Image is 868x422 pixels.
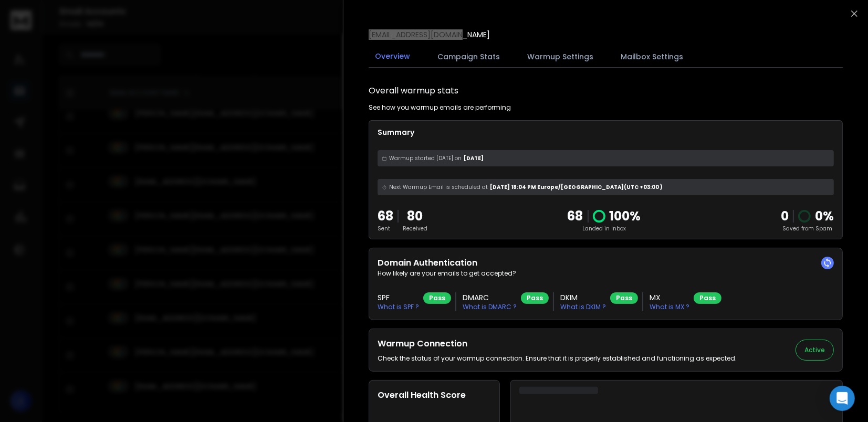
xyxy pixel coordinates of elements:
h2: Overall Health Score [378,389,491,402]
button: Mailbox Settings [614,45,689,68]
button: Warmup Settings [521,45,600,68]
h3: SPF [378,292,419,303]
p: [EMAIL_ADDRESS][DOMAIN_NAME] [369,29,490,40]
p: Saved from Spam [781,225,834,233]
span: Next Warmup Email is scheduled at [389,183,488,191]
p: 68 [378,208,393,225]
div: Pass [610,292,638,304]
p: 80 [403,208,427,225]
h3: DMARC [463,292,517,303]
button: Active [796,340,834,361]
p: Landed in Inbox [568,225,641,233]
p: 100 % [610,208,641,225]
strong: 0 [781,207,789,225]
div: Open Intercom Messenger [830,386,855,411]
button: Campaign Stats [431,45,506,68]
p: What is SPF ? [378,303,419,311]
p: Check the status of your warmup connection. Ensure that it is properly established and functionin... [378,354,737,363]
p: Summary [378,127,834,138]
p: What is DMARC ? [463,303,517,311]
h2: Warmup Connection [378,337,737,350]
div: [DATE] [378,150,834,166]
span: Warmup started [DATE] on [389,154,462,162]
div: Pass [521,292,549,304]
div: Pass [694,292,721,304]
p: What is MX ? [650,303,689,311]
h3: DKIM [560,292,606,303]
button: Overview [369,45,416,69]
p: How likely are your emails to get accepted? [378,269,834,278]
p: Sent [378,225,393,233]
h2: Domain Authentication [378,257,834,269]
p: 0 % [815,208,834,225]
p: Received [403,225,427,233]
div: [DATE] 18:04 PM Europe/[GEOGRAPHIC_DATA] (UTC +03:00 ) [378,179,834,195]
h1: Overall warmup stats [369,85,458,97]
div: Pass [423,292,451,304]
h3: MX [650,292,689,303]
p: 68 [568,208,583,225]
p: What is DKIM ? [560,303,606,311]
p: See how you warmup emails are performing [369,103,511,112]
